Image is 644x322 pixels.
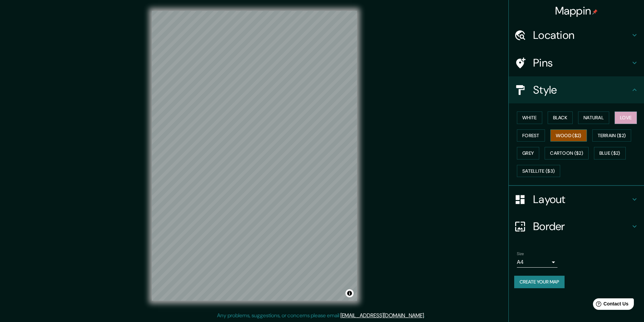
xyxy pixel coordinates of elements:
button: Natural [578,112,609,124]
button: Grey [517,147,539,159]
canvas: Map [152,11,357,301]
button: Love [615,112,637,124]
h4: Mappin [555,4,598,18]
iframe: Help widget launcher [584,296,637,315]
div: Pins [509,49,644,76]
h4: Layout [533,193,630,206]
h4: Pins [533,56,630,70]
label: Size [517,251,524,257]
button: Wood ($2) [550,129,587,142]
div: Location [509,22,644,49]
p: Any problems, suggestions, or concerns please email . [217,312,425,320]
h4: Location [533,28,630,42]
div: A4 [517,257,557,268]
img: pin-icon.png [592,9,598,15]
div: . [425,312,426,320]
h4: Border [533,220,630,233]
div: . [426,312,427,320]
div: Layout [509,186,644,213]
button: Black [548,112,573,124]
button: Create your map [514,276,565,288]
button: Blue ($2) [594,147,626,159]
button: Toggle attribution [345,289,354,297]
div: Style [509,76,644,103]
button: Satellite ($3) [517,165,560,177]
a: [EMAIL_ADDRESS][DOMAIN_NAME] [340,312,424,319]
button: White [517,112,542,124]
button: Cartoon ($2) [545,147,589,159]
button: Terrain ($2) [592,129,631,142]
h4: Style [533,83,630,97]
div: Border [509,213,644,240]
button: Forest [517,129,545,142]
